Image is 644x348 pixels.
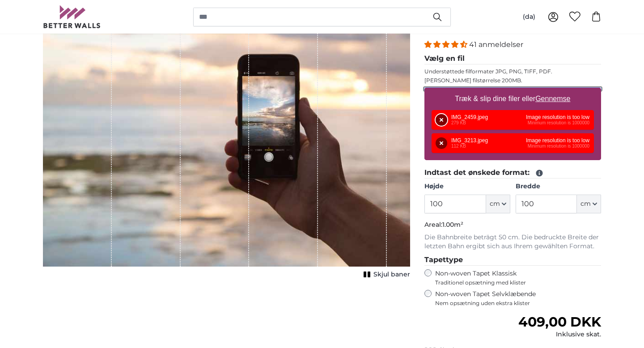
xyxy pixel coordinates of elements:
label: Træk & slip dine filer eller [452,90,574,108]
label: Højde [424,182,510,191]
span: 4.39 stars [424,40,469,49]
legend: Tapettype [424,255,601,266]
span: 1.00m² [442,221,463,229]
span: Nem opsætning uden ekstra klister [435,300,601,307]
button: cm [577,195,601,213]
label: Non-woven Tapet Klassisk [435,269,601,286]
span: Skjul baner [373,270,410,279]
span: cm [490,199,500,208]
p: Understøttede filformater JPG, PNG, TIFF, PDF. [424,68,601,75]
p: Die Bahnbreite beträgt 50 cm. Die bedruckte Breite der letzten Bahn ergibt sich aus Ihrem gewählt... [424,233,601,251]
p: Areal: [424,221,601,229]
legend: Vælg en fil [424,53,601,64]
button: (da) [516,9,542,25]
div: Inklusive skat. [518,330,601,339]
span: cm [580,199,591,208]
label: Non-woven Tapet Selvklæbende [435,290,601,307]
span: 41 anmeldelser [469,40,523,49]
span: 409,00 DKK [518,314,601,330]
label: Bredde [516,182,601,191]
legend: Indtast det ønskede format: [424,167,601,178]
button: Skjul baner [361,268,410,281]
u: Gennemse [535,95,570,102]
p: [PERSON_NAME] filstørrelse 200MB. [424,77,601,84]
button: cm [486,195,510,213]
span: Traditionel opsætning med klister [435,279,601,286]
img: Betterwalls [43,5,101,28]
